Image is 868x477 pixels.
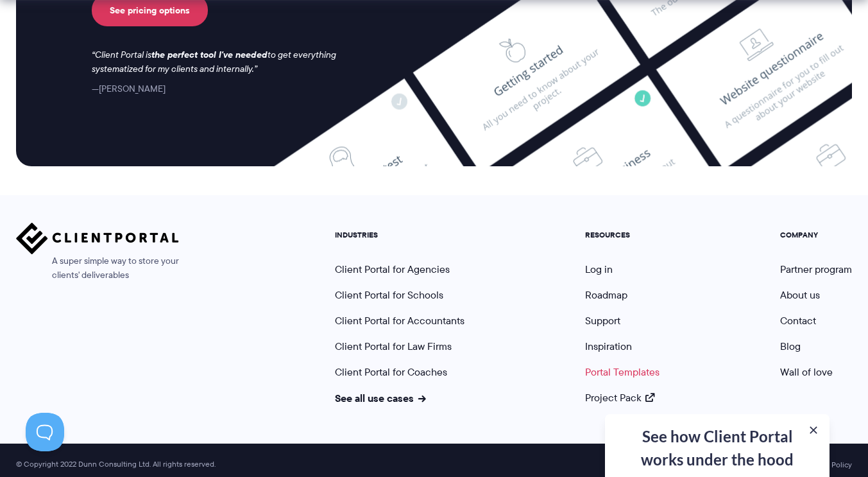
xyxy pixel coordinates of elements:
a: Portal Templates [585,365,660,379]
a: Roadmap [585,288,627,302]
a: Client Portal for Schools [335,288,443,302]
a: Client Portal for Agencies [335,262,450,277]
strong: the perfect tool I've needed [151,48,268,62]
a: Client Portal for Accountants [335,313,464,328]
span: A super simple way to store your clients' deliverables [16,254,179,282]
a: Client Portal for Law Firms [335,339,452,354]
a: Blog [780,339,801,354]
a: About us [780,288,820,302]
a: Wall of love [780,365,833,379]
h5: RESOURCES [585,230,660,239]
cite: [PERSON_NAME] [92,82,166,95]
p: Client Portal is to get everything systematized for my clients and internally. [92,48,353,76]
a: Project Pack [585,390,654,405]
h5: COMPANY [780,230,852,239]
h5: INDUSTRIES [335,230,464,239]
iframe: Toggle Customer Support [26,413,64,451]
a: Log in [585,262,613,277]
a: Inspiration [585,339,632,354]
a: Partner program [780,262,852,277]
a: Support [585,313,620,328]
a: Client Portal for Coaches [335,365,447,379]
span: © Copyright 2022 Dunn Consulting Ltd. All rights reserved. [10,460,222,469]
a: Contact [780,313,816,328]
a: See all use cases [335,390,426,406]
